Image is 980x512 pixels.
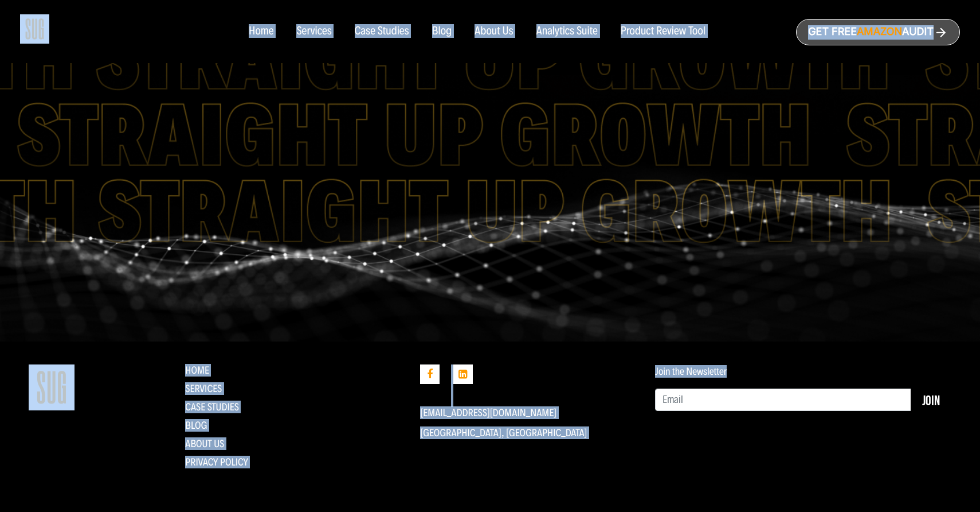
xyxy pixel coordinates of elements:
a: [EMAIL_ADDRESS][DOMAIN_NAME] [420,406,556,419]
a: Home [249,25,273,38]
a: Services [296,25,331,38]
label: Join the Newsletter [655,366,727,377]
img: Sug [20,14,49,44]
button: Join [911,389,951,412]
a: About Us [475,25,513,38]
p: [GEOGRAPHIC_DATA], [GEOGRAPHIC_DATA] [420,427,638,439]
a: About Us [185,437,224,450]
a: Analytics Suite [536,25,598,38]
a: Blog [185,419,207,432]
a: Privacy Policy [185,456,248,468]
a: Get freeAmazonAudit [796,19,960,45]
span: Amazon [857,26,902,38]
img: Straight Up Growth [29,364,75,410]
a: Services [185,382,222,395]
a: Case Studies [355,25,409,38]
a: Blog [432,25,452,38]
a: Home [185,364,209,377]
a: Product Review Tool [621,25,705,38]
a: CASE STUDIES [185,401,239,413]
input: Email [655,389,911,412]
